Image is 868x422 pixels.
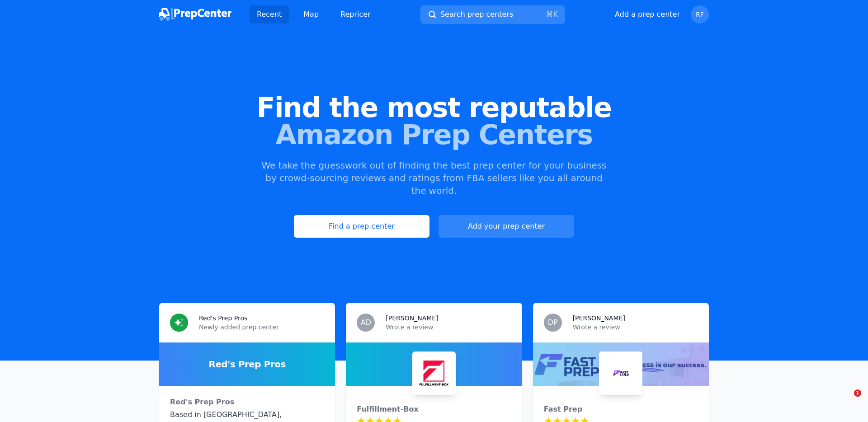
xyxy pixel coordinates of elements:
div: Fulfillment-Box [357,404,511,415]
span: RF [696,11,704,18]
div: Red's Prep Pros [170,397,324,408]
span: Search prep centers [440,9,513,20]
div: Fast Prep [544,404,698,415]
iframe: Intercom live chat [835,389,857,411]
span: Find the most reputable [14,94,854,121]
img: Fulfillment-Box [414,353,454,393]
kbd: ⌘ [546,10,553,19]
p: Wrote a review [386,323,511,332]
span: AD [361,319,371,326]
h3: [PERSON_NAME] [386,314,438,323]
h3: Red's Prep Pros [199,314,247,323]
button: Add your prep center [439,215,574,238]
h3: [PERSON_NAME] [573,314,625,323]
span: Red's Prep Pros [209,358,286,370]
span: 1 [854,389,861,397]
button: RF [691,5,709,23]
img: Fast Prep [601,353,641,393]
kbd: K [553,10,558,19]
img: PrepCenter [159,8,231,21]
p: Wrote a review [573,323,698,332]
a: Recent [250,5,289,23]
button: Search prep centers⌘K [420,5,565,24]
span: DP [548,319,558,326]
a: Map [296,5,326,23]
a: Find a prep center [294,215,429,238]
p: Newly added prep center [199,323,324,332]
button: Add a prep center [615,9,680,20]
p: We take the guesswork out of finding the best prep center for your business by crowd-sourcing rev... [260,159,608,197]
span: Amazon Prep Centers [14,121,854,148]
a: Repricer [333,5,378,23]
